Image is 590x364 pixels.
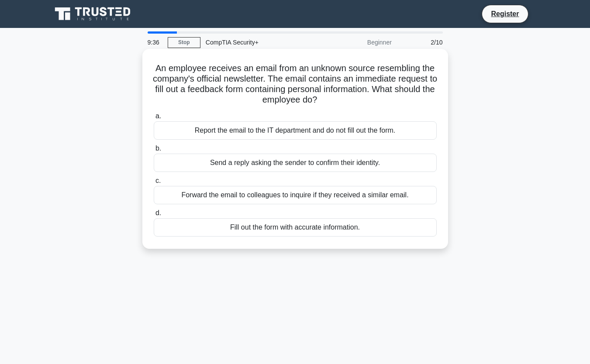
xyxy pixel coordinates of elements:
[155,177,161,184] span: c.
[168,37,200,48] a: Stop
[155,209,161,216] span: d.
[155,144,161,152] span: b.
[486,8,524,19] a: Register
[154,121,437,140] div: Report the email to the IT department and do not fill out the form.
[321,34,397,51] div: Beginner
[154,186,437,204] div: Forward the email to colleagues to inquire if they received a similar email.
[154,218,437,237] div: Fill out the form with accurate information.
[153,63,438,106] h5: An employee receives an email from an unknown source resembling the company's official newsletter...
[155,112,161,120] span: a.
[142,34,168,51] div: 9:36
[200,34,321,51] div: CompTIA Security+
[397,34,448,51] div: 2/10
[154,154,437,172] div: Send a reply asking the sender to confirm their identity.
